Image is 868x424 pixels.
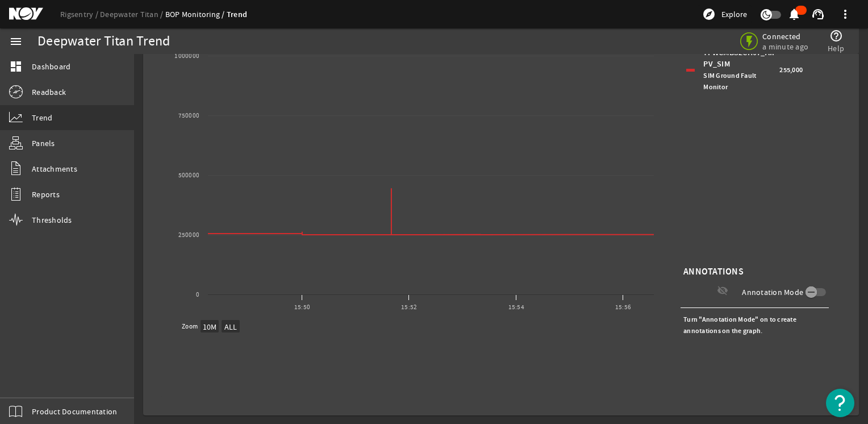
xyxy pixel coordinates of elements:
[178,171,200,180] text: 500000
[196,290,199,299] text: 0
[174,52,199,60] text: 1000000
[60,9,100,19] a: Rigsentry
[32,138,55,149] span: Panels
[681,311,829,339] div: Turn "Annotation Mode" on to create annotations on the graph.
[828,43,844,54] span: Help
[829,29,843,43] mat-icon: help_outline
[32,61,70,72] span: Dashboard
[9,35,23,48] mat-icon: menu
[826,389,854,417] button: Open Resource Center
[811,7,825,21] mat-icon: support_agent
[32,112,52,123] span: Trend
[32,86,66,98] span: Readback
[227,9,247,20] a: Trend
[203,322,217,332] text: 10M
[165,9,227,19] a: BOP Monitoring
[224,322,237,332] text: ALL
[32,406,117,417] span: Product Documentation
[508,303,524,311] text: 15:54
[742,286,806,298] label: Annotation Mode
[762,41,811,52] span: a minute ago
[762,31,811,41] span: Connected
[182,322,198,331] text: Zoom
[615,303,631,311] text: 15:56
[32,163,77,174] span: Attachments
[100,9,165,19] a: Deepwater Titan
[832,1,859,28] button: more_vert
[37,36,170,47] div: Deepwater Titan Trend
[779,64,803,76] span: 255,000
[698,5,752,23] button: Explore
[294,303,310,311] text: 15:50
[178,111,200,120] text: 750000
[703,71,756,92] span: SIM Ground Fault Monitor
[703,47,777,93] div: YPWCMBS2CH07_AI.PV_SIM
[32,189,60,200] span: Reports
[702,7,716,21] mat-icon: explore
[32,214,72,226] span: Thresholds
[721,9,747,20] span: Explore
[178,231,200,239] text: 250000
[9,60,23,73] mat-icon: dashboard
[401,303,417,311] text: 15:52
[787,7,801,21] mat-icon: notifications
[683,266,744,277] span: ANNOTATIONS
